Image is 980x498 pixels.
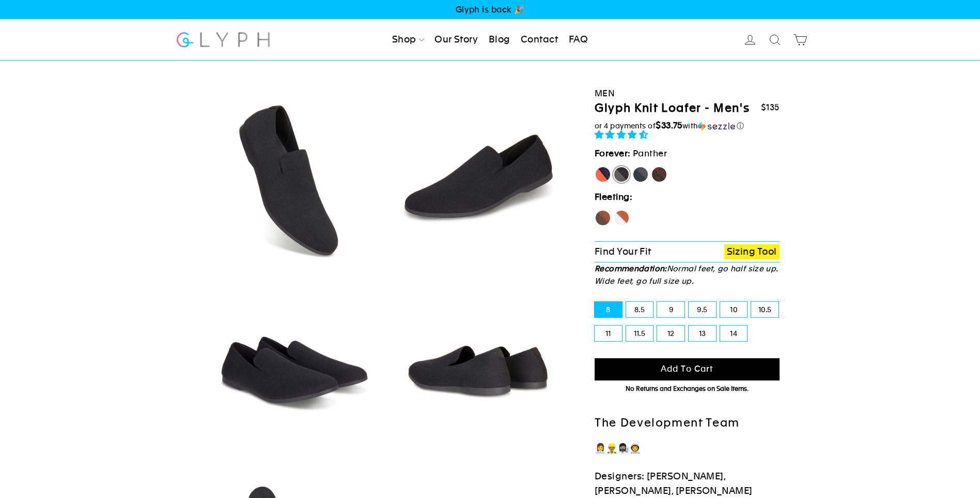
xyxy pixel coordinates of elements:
a: Shop [388,28,428,51]
span: 4.73 stars [595,129,650,140]
span: $135 [761,102,780,112]
div: Men [595,86,780,100]
label: 8 [595,302,622,317]
p: 👩‍💼👷🏽‍♂️👩🏿‍🔬👨‍🚀 [595,441,780,456]
a: FAQ [565,28,592,51]
span: No Returns and Exchanges on Sale Items. [626,385,749,392]
label: 12 [657,326,685,341]
span: Find Your Fit [595,246,651,257]
label: 11 [595,326,622,341]
a: Sizing Tool [724,244,780,259]
label: 10 [720,302,748,317]
img: Panther [206,277,382,453]
label: Mustang [651,166,667,183]
span: Panther [633,148,667,158]
span: $33.75 [656,120,682,130]
label: 9 [657,302,685,317]
label: 13 [689,326,716,341]
label: Fox [613,210,630,226]
label: [PERSON_NAME] [595,166,611,183]
button: Add to cart [595,358,780,380]
label: Hawk [595,210,611,226]
label: 14 [720,326,748,341]
h1: Glyph Knit Loafer - Men's [595,101,750,116]
div: or 4 payments of$33.75withSezzle Click to learn more about Sezzle [595,121,780,131]
label: Rhino [632,166,649,183]
a: Our Story [430,28,482,51]
img: Panther [391,277,567,453]
strong: Fleeting: [595,192,632,202]
span: Add to cart [661,364,713,374]
strong: Recommendation: [595,264,667,273]
label: 8.5 [626,302,654,317]
a: Contact [517,28,562,51]
label: 9.5 [689,302,716,317]
label: Panther [613,166,630,183]
img: Panther [391,91,567,268]
a: Blog [485,28,515,51]
img: Glyph [175,26,272,53]
h2: The Development Team [595,416,780,431]
strong: Forever: [595,148,631,158]
img: Sezzle [698,122,735,131]
img: Panther [206,91,382,268]
ul: Primary [388,28,592,51]
label: 11.5 [626,326,654,341]
label: 10.5 [751,302,779,317]
div: or 4 payments of with [595,121,780,131]
p: Normal feet, go half size up. Wide feet, go full size up. [595,262,780,287]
